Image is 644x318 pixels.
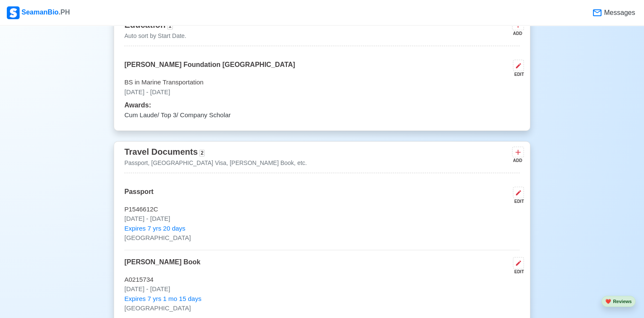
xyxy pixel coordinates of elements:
p: [PERSON_NAME] Foundation [GEOGRAPHIC_DATA] [124,60,295,78]
p: Passport [124,187,153,205]
div: EDIT [509,198,524,205]
div: EDIT [509,269,524,275]
p: [DATE] - [DATE] [124,214,520,224]
p: A0215734 [124,275,520,285]
span: Awards: [124,101,151,109]
div: EDIT [509,71,524,78]
img: Logo [7,6,20,19]
span: Expires 7 yrs 20 days [124,224,185,234]
p: [DATE] - [DATE] [124,87,520,97]
span: Expires 7 yrs 1 mo 15 days [124,294,201,304]
p: [DATE] - [DATE] [124,284,520,294]
p: P1546612C [124,205,520,214]
div: ADD [512,30,522,37]
p: Auto sort by Start Date. [124,32,186,40]
span: heart [605,299,611,304]
p: [GEOGRAPHIC_DATA] [124,304,520,313]
div: ADD [512,157,522,164]
div: SeamanBio [7,6,70,19]
span: Messages [602,8,635,18]
span: 1 [167,23,173,29]
span: 2 [199,150,205,156]
p: BS in Marine Transportation [124,78,520,87]
p: Passport, [GEOGRAPHIC_DATA] Visa, [PERSON_NAME] Book, etc. [124,159,307,168]
p: [GEOGRAPHIC_DATA] [124,233,520,243]
span: Travel Documents [124,147,197,156]
p: Cum Laude/ Top 3/ Company Scholar [124,110,520,120]
span: .PH [59,9,70,16]
button: heartReviews [601,296,635,307]
p: [PERSON_NAME] Book [124,257,200,275]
